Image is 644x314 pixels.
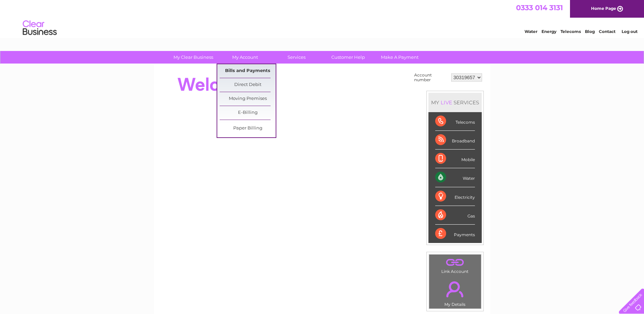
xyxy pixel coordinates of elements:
[435,187,475,206] div: Electricity
[516,3,563,12] a: 0333 014 3131
[220,64,276,78] a: Bills and Payments
[220,106,276,120] a: E-Billing
[435,206,475,225] div: Gas
[165,51,221,64] a: My Clear Business
[162,4,483,33] div: Clear Business is a trading name of Verastar Limited (registered in [GEOGRAPHIC_DATA] No. 3667643...
[269,51,325,64] a: Services
[412,71,449,84] td: Account number
[429,276,481,309] td: My Details
[541,29,556,34] a: Energy
[429,254,481,276] td: Link Account
[435,225,475,243] div: Payments
[217,51,273,64] a: My Account
[435,150,475,168] div: Mobile
[525,29,537,34] a: Water
[560,29,581,34] a: Telecoms
[372,51,428,64] a: Make A Payment
[585,29,595,34] a: Blog
[435,112,475,131] div: Telecoms
[220,122,276,135] a: Paper Billing
[439,99,454,106] div: LIVE
[22,18,57,38] img: logo.png
[599,29,615,34] a: Contact
[622,29,638,34] a: Log out
[220,78,276,92] a: Direct Debit
[320,51,376,64] a: Customer Help
[220,92,276,106] a: Moving Premises
[428,93,482,112] div: MY SERVICES
[435,168,475,187] div: Water
[435,131,475,150] div: Broadband
[431,277,479,301] a: .
[431,256,479,268] a: .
